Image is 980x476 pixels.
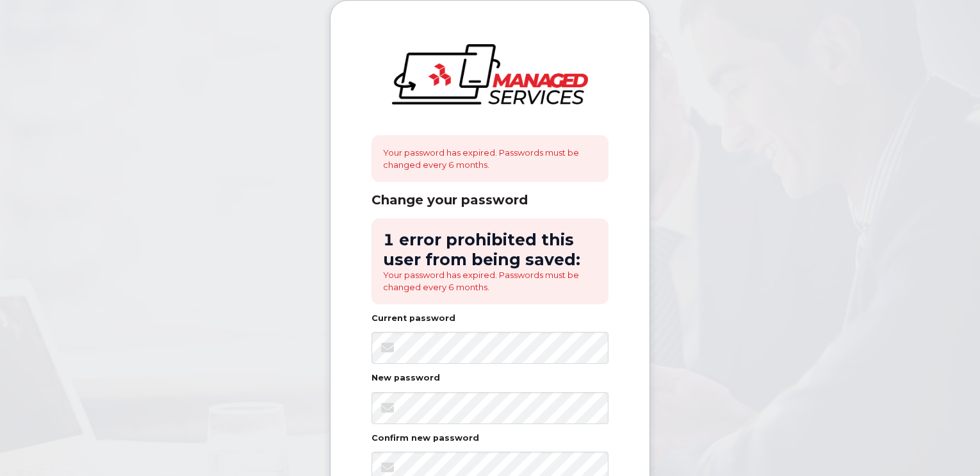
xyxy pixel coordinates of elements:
[372,192,608,208] div: Change your password
[383,230,597,269] h2: 1 error prohibited this user from being saved:
[392,44,588,104] img: logo-large.png
[372,135,608,182] div: Your password has expired. Passwords must be changed every 6 months.
[372,434,479,443] label: Confirm new password
[372,374,440,382] label: New password
[383,269,597,293] li: Your password has expired. Passwords must be changed every 6 months.
[372,315,455,323] label: Current password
